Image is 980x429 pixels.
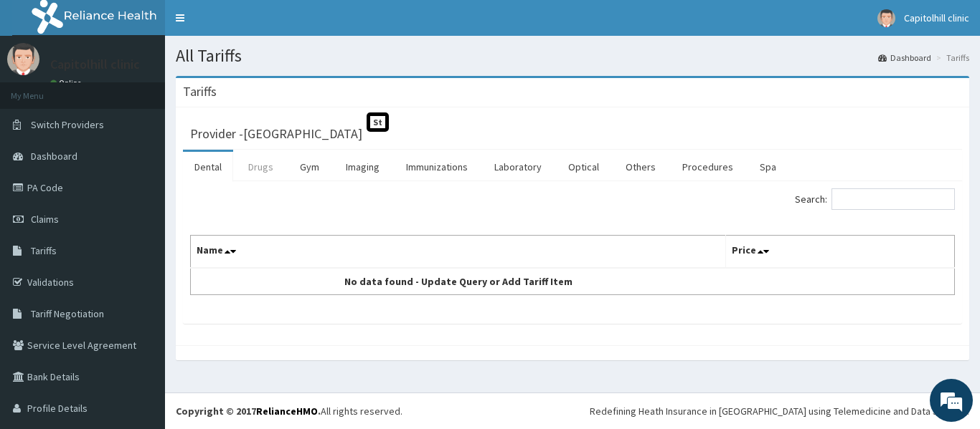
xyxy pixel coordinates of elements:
[877,9,895,27] img: User Image
[7,43,39,75] img: User Image
[191,268,726,295] td: No data found - Update Query or Add Tariff Item
[176,405,321,418] strong: Copyright © 2017 .
[191,236,726,269] th: Name
[183,85,217,98] h3: Tariffs
[31,150,77,163] span: Dashboard
[31,307,104,320] span: Tariff Negotiation
[50,78,85,88] a: Online
[31,244,57,257] span: Tariffs
[176,47,969,65] h1: All Tariffs
[50,58,140,71] p: Capitolhill clinic
[395,152,479,182] a: Immunizations
[165,392,980,429] footer: All rights reserved.
[557,152,611,182] a: Optical
[288,152,331,182] a: Gym
[904,11,969,24] span: Capitolhill clinic
[237,152,285,182] a: Drugs
[831,188,955,210] input: Search:
[725,236,955,269] th: Price
[933,52,969,64] li: Tariffs
[183,152,233,182] a: Dental
[190,127,362,140] h3: Provider - [GEOGRAPHIC_DATA]
[878,52,931,64] a: Dashboard
[483,152,553,182] a: Laboratory
[590,404,969,418] div: Redefining Heath Insurance in [GEOGRAPHIC_DATA] using Telemedicine and Data Science!
[748,152,788,182] a: Spa
[31,213,59,226] span: Claims
[367,112,389,132] span: St
[795,188,955,210] label: Search:
[671,152,745,182] a: Procedures
[334,152,391,182] a: Imaging
[256,405,318,418] a: RelianceHMO
[31,118,104,131] span: Switch Providers
[614,152,667,182] a: Others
